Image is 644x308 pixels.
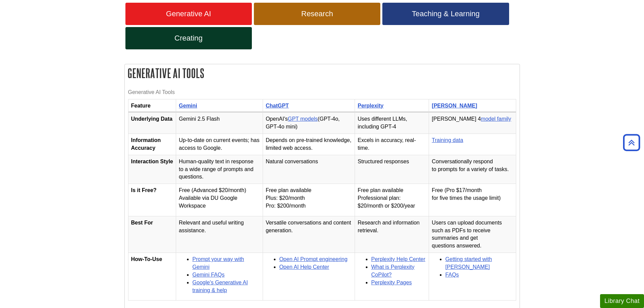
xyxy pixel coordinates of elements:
td: Excels in accuracy, real-time. [355,134,429,155]
a: Training data [432,137,463,143]
p: Free plan available Plus: $20/month Pro: $200/month [266,187,352,210]
a: Perplexity Pages [371,280,412,285]
td: Users can upload documents such as PDFs to receive summaries and get questions answered. [429,216,516,253]
span: Research [259,9,375,18]
a: [PERSON_NAME] [432,103,477,109]
td: Structured responses [355,155,429,184]
td: Up-to-date on current events; has access to Google. [176,134,263,155]
a: ChatGPT [266,103,289,109]
a: Perplexity [358,103,383,109]
span: Teaching & Learning [387,9,504,18]
p: Conversationally respond to prompts for a variety of tasks. [432,158,513,173]
a: What is Perplexity CoPilot? [371,264,414,278]
span: Creating [130,34,247,43]
strong: Best For [131,220,153,226]
span: Generative AI [130,9,247,18]
th: Feature [128,99,176,113]
a: Generative AI [125,3,252,25]
strong: Underlying Data [131,116,173,122]
a: Creating [125,27,252,49]
td: Natural conversations [263,155,355,184]
td: Free (Advanced $20/month) Available via DU Google Workspace [176,184,263,216]
a: Getting started with [PERSON_NAME] [445,256,492,270]
a: Back to Top [621,138,642,147]
a: Google's Generative AI training & help [192,280,248,293]
a: Gemini FAQs [192,272,224,278]
a: Prompt your way with Gemini [192,256,244,270]
td: Research and information retrieval. [355,216,429,253]
td: OpenAI's (GPT-4o, GPT-4o mini) [263,113,355,134]
a: Gemini [179,103,197,109]
a: FAQs [445,272,459,278]
button: Library Chat [600,294,644,308]
a: Perplexity Help Center [371,256,425,262]
h2: Generative AI Tools [125,64,520,82]
a: Open AI Prompt engineering [279,256,348,262]
a: Teaching & Learning [382,3,509,25]
strong: Information Accuracy [131,137,161,151]
caption: Generative AI Tools [128,86,516,99]
td: [PERSON_NAME] 4 [429,113,516,134]
a: Open AI Help Center [279,264,329,270]
td: Free plan available Professional plan: $20/month or $200/year [355,184,429,216]
td: Relevant and useful writing assistance. [176,216,263,253]
td: Gemini 2.5 Flash [176,113,263,134]
strong: Interaction Style [131,159,173,164]
td: Free (Pro $17/month for five times the usage limit) [429,184,516,216]
strong: How-To-Use [131,256,162,262]
td: Uses different LLMs, including GPT-4 [355,113,429,134]
a: GPT models [288,116,318,122]
a: model family [481,116,511,122]
td: Depends on pre-trained knowledge, limited web access. [263,134,355,155]
td: Human-quality text in response to a wide range of prompts and questions. [176,155,263,184]
strong: Is it Free? [131,187,157,193]
p: Versatile conversations and content generation. [266,219,352,235]
a: Research [254,3,380,25]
